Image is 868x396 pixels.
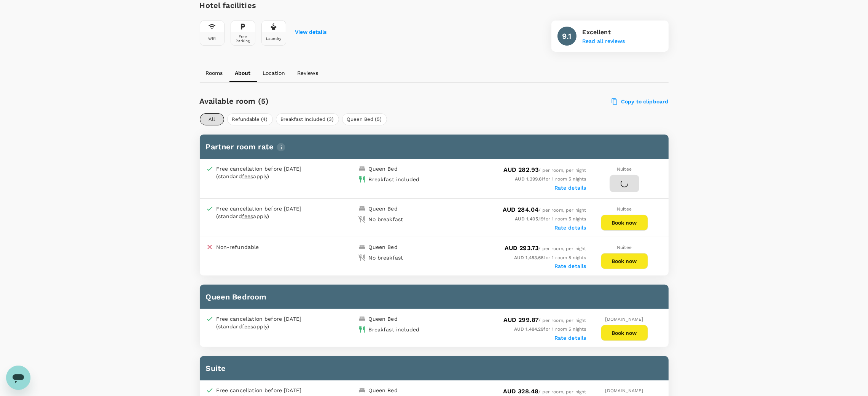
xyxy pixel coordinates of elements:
div: Free cancellation before [DATE] (standard apply) [217,315,319,330]
span: for 1 room 5 nights [514,326,586,332]
button: Book now [601,253,648,269]
span: AUD 1,405.19 [515,216,544,222]
img: king-bed-icon [358,315,366,323]
span: / per room, per night [503,168,586,173]
div: No breakfast [369,254,403,261]
button: Breakfast Included (3) [276,113,339,125]
span: [DOMAIN_NAME] [605,388,643,393]
span: / per room, per night [505,246,586,251]
label: Rate details [554,185,586,191]
h6: 9.1 [562,30,571,42]
span: AUD 293.73 [505,244,539,252]
div: Breakfast included [369,326,420,333]
span: AUD 282.93 [503,166,539,173]
div: Wifi [208,36,216,41]
span: Nuitee [617,245,632,250]
span: for 1 room 5 nights [515,176,586,182]
label: Rate details [554,263,586,269]
span: for 1 room 5 nights [514,255,586,260]
p: Reviews [298,69,319,77]
button: Book now [601,215,648,231]
div: Queen Bed [369,386,398,394]
button: Queen Bed (5) [342,113,387,125]
span: fees [242,213,253,219]
h6: Partner room rate [206,141,663,153]
div: Queen Bed [369,315,398,323]
img: king-bed-icon [358,205,366,212]
span: for 1 room 5 nights [515,216,586,222]
span: AUD 328.48 [503,388,539,395]
div: Free cancellation before [DATE] (standard apply) [217,205,319,220]
span: Nuitee [617,166,632,172]
label: Rate details [554,225,586,231]
label: Rate details [554,335,586,341]
div: Queen Bed [369,165,398,173]
div: Queen Bed [369,243,398,251]
div: No breakfast [369,215,403,223]
button: Refundable (4) [227,113,273,125]
span: / per room, per night [503,208,586,213]
p: About [235,69,251,77]
div: Free Parking [233,35,253,43]
img: king-bed-icon [358,386,366,394]
span: AUD 1,453.68 [514,255,544,260]
span: [DOMAIN_NAME] [605,317,643,322]
p: Rooms [206,69,223,77]
div: Breakfast included [369,176,420,183]
button: Book now [601,325,648,341]
img: king-bed-icon [358,243,366,251]
p: Excellent [583,28,625,37]
p: Location [263,69,285,77]
span: AUD 1,484.29 [514,326,544,332]
img: info-tooltip-icon [277,143,285,152]
h6: Queen Bedroom [206,291,663,303]
button: Read all reviews [583,38,625,44]
button: View details [295,29,327,35]
span: Nuitee [617,206,632,212]
label: Copy to clipboard [612,98,669,105]
span: / per room, per night [503,389,586,394]
span: / per room, per night [503,318,586,323]
span: fees [242,173,253,179]
img: king-bed-icon [358,165,366,173]
button: All [200,113,224,125]
span: AUD 299.87 [503,316,539,323]
div: Laundry [266,36,281,41]
span: fees [242,323,253,329]
h6: Suite [206,362,663,374]
h6: Available room (5) [200,95,472,107]
span: AUD 1,399.61 [515,176,544,182]
p: Non-refundable [217,243,259,251]
div: Queen Bed [369,205,398,212]
div: Free cancellation before [DATE] (standard apply) [217,165,319,180]
iframe: Button to launch messaging window [6,366,30,390]
span: AUD 284.04 [503,206,539,213]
